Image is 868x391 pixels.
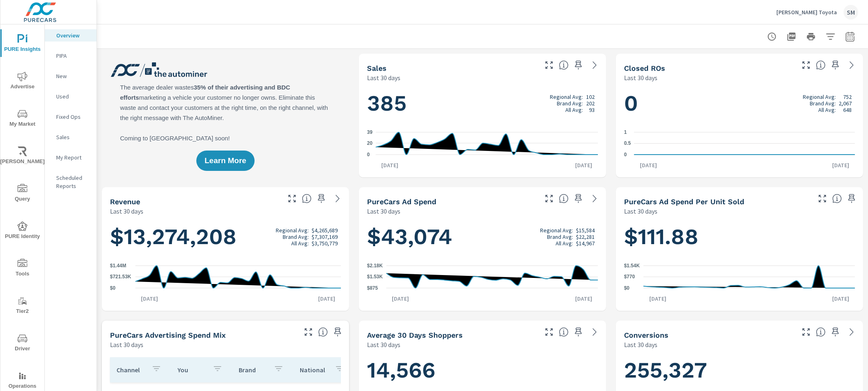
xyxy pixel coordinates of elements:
[110,285,116,291] text: $0
[547,234,573,240] p: Brand Avg:
[3,72,42,92] span: Advertise
[45,90,97,103] div: Used
[367,285,378,291] text: $875
[110,274,131,280] text: $721.53K
[45,131,97,143] div: Sales
[843,107,852,113] p: 648
[312,227,338,234] p: $4,265,689
[634,161,663,169] p: [DATE]
[45,29,97,42] div: Overview
[624,73,657,83] p: Last 30 days
[110,263,126,269] text: $1.44M
[829,325,842,339] span: Save this to your personalized report
[624,129,627,135] text: 1
[3,334,42,354] span: Driver
[276,227,309,234] p: Regional Avg:
[3,146,42,166] span: [PERSON_NAME]
[56,72,90,80] p: New
[845,59,858,72] a: See more details in report
[624,197,744,206] h5: PureCars Ad Spend Per Unit Sold
[312,234,338,240] p: $7,307,169
[367,90,598,117] h1: 385
[572,325,585,339] span: Save this to your personalized report
[588,325,601,339] a: See more details in report
[312,240,338,247] p: $3,750,779
[816,192,829,205] button: Make Fullscreen
[557,100,583,107] p: Brand Avg:
[576,234,595,240] p: $22,281
[45,111,97,123] div: Fixed Ops
[776,9,837,16] p: [PERSON_NAME] Toyota
[829,59,842,72] span: Save this to your personalized report
[110,331,226,339] h5: PureCars Advertising Spend Mix
[576,227,595,234] p: $15,584
[624,263,640,269] text: $1.54K
[624,64,665,72] h5: Closed ROs
[644,295,672,303] p: [DATE]
[3,34,42,54] span: PURE Insights
[3,296,42,316] span: Tier2
[624,340,657,349] p: Last 30 days
[196,151,254,171] button: Learn More
[116,366,145,374] p: Channel
[565,107,583,113] p: All Avg:
[367,331,463,339] h5: Average 30 Days Shoppers
[178,366,206,374] p: You
[842,28,858,45] button: Select Date Range
[576,240,595,247] p: $14,967
[822,28,839,45] button: Apply Filters
[844,5,858,20] div: SM
[367,340,400,349] p: Last 30 days
[624,152,627,157] text: 0
[550,94,583,100] p: Regional Avg:
[312,295,341,303] p: [DATE]
[816,60,826,70] span: Number of Repair Orders Closed by the selected dealership group over the selected time range. [So...
[803,28,819,45] button: Print Report
[302,194,312,203] span: Total sales revenue over the selected date range. [Source: This data is sourced from the dealer’s...
[56,31,90,39] p: Overview
[839,100,852,107] p: 2,067
[56,133,90,141] p: Sales
[283,234,309,240] p: Brand Avg:
[588,59,601,72] a: See more details in report
[367,129,373,135] text: 39
[300,366,328,374] p: National
[3,259,42,279] span: Tools
[204,157,246,164] span: Learn More
[3,109,42,129] span: My Market
[624,331,668,339] h5: Conversions
[45,172,97,192] div: Scheduled Reports
[569,295,598,303] p: [DATE]
[816,327,826,337] span: The number of dealer-specified goals completed by a visitor. [Source: This data is provided by th...
[3,184,42,204] span: Query
[800,59,813,72] button: Make Fullscreen
[803,94,836,100] p: Regional Avg:
[367,152,370,157] text: 0
[800,325,813,339] button: Make Fullscreen
[3,371,42,391] span: Operations
[543,325,556,339] button: Make Fullscreen
[624,274,635,280] text: $770
[559,194,569,203] span: Total cost of media for all PureCars channels for the selected dealership group over the selected...
[135,295,164,303] p: [DATE]
[367,356,598,384] h1: 14,566
[559,60,569,70] span: Number of vehicles sold by the dealership over the selected date range. [Source: This data is sou...
[367,197,436,206] h5: PureCars Ad Spend
[56,52,90,60] p: PIPA
[45,151,97,164] div: My Report
[588,192,601,205] a: See more details in report
[315,192,328,205] span: Save this to your personalized report
[376,161,404,169] p: [DATE]
[624,90,855,117] h1: 0
[586,94,595,100] p: 102
[845,192,858,205] span: Save this to your personalized report
[367,223,598,251] h1: $43,074
[110,197,140,206] h5: Revenue
[843,94,852,100] p: 752
[556,240,573,247] p: All Avg:
[826,161,855,169] p: [DATE]
[56,92,90,100] p: Used
[543,59,556,72] button: Make Fullscreen
[540,227,573,234] p: Regional Avg:
[624,206,657,216] p: Last 30 days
